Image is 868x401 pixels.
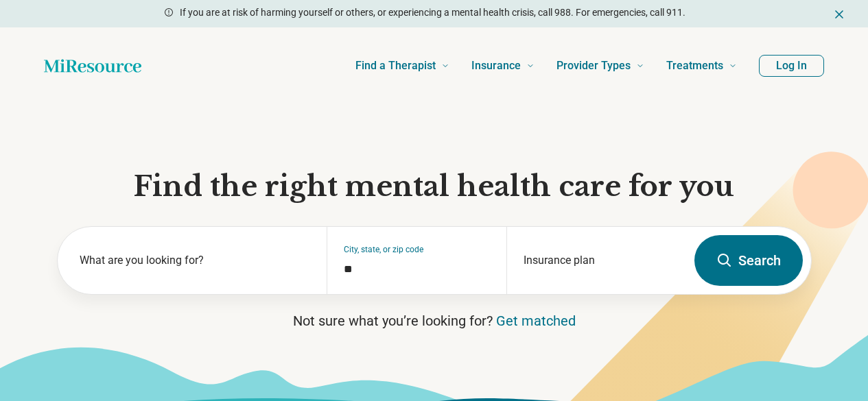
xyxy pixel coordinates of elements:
[355,38,449,93] a: Find a Therapist
[759,55,824,77] button: Log In
[180,5,685,20] p: If you are at risk of harming yourself or others, or experiencing a mental health crisis, call 98...
[44,52,141,80] a: Home page
[666,56,723,75] span: Treatments
[57,169,812,204] h1: Find the right mental health care for you
[556,56,631,75] span: Provider Types
[556,38,644,93] a: Provider Types
[57,311,812,330] p: Not sure what you’re looking for?
[80,252,311,269] label: What are you looking for?
[832,5,846,22] button: Dismiss
[496,313,576,329] a: Get matched
[471,38,535,93] a: Insurance
[694,235,803,286] button: Search
[471,56,521,75] span: Insurance
[355,56,436,75] span: Find a Therapist
[666,38,737,93] a: Treatments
